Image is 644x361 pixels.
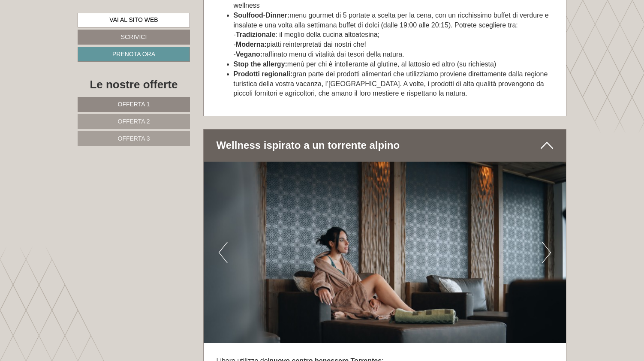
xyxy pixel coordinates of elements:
strong: Soulfood-Dinner: [234,12,290,19]
span: Offerta 3 [118,135,150,142]
li: gran parte dei prodotti alimentari che utilizziamo proviene direttamente dalla regione turistica ... [234,69,554,99]
strong: Stop the allergy: [234,60,287,68]
div: Le nostre offerte [78,77,190,93]
li: menu gourmet di 5 portate a scelta per la cena, con un ricchissimo buffet di verdure e insalate e... [234,11,554,60]
div: Wellness ispirato a un torrente alpino [204,129,566,161]
strong: Prodotti regionali: [234,70,293,78]
strong: Vegano: [236,51,262,58]
span: Offerta 1 [118,101,150,108]
button: Previous [219,242,228,263]
li: menù per chi è intollerante al glutine, al lattosio ed altro (su richiesta) [234,60,554,69]
a: Prenota ora [78,47,190,62]
button: Next [542,242,551,263]
span: Offerta 2 [118,118,150,125]
a: Vai al sito web [78,13,190,27]
strong: Tradizionale [236,31,275,38]
a: Scrivici [78,30,190,45]
strong: Moderna: [236,41,267,48]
